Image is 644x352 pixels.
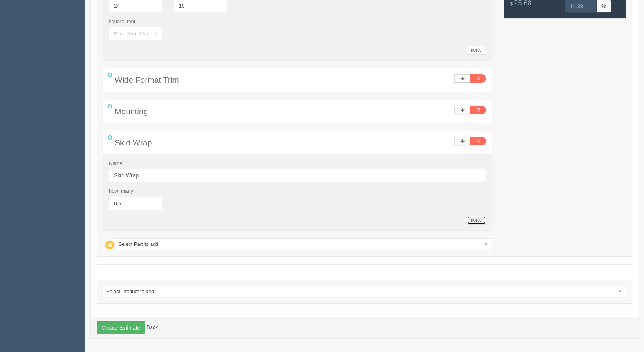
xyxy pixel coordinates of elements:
a: more... [467,216,486,224]
a: Select Part to add [115,239,492,250]
span: Select Product to add [106,286,616,297]
a: Select Product to add [103,286,626,297]
span: Wide Format Trim [115,75,179,84]
button: Create Estimate [97,321,145,334]
span: Mounting [115,107,148,116]
span: Select Part to add [119,239,482,250]
label: how_many [109,188,133,195]
label: Name [109,160,122,167]
input: Name [109,169,486,182]
input: 2.6666666666666665 [109,27,162,40]
span: $ [510,1,513,7]
a: Back [147,324,158,330]
a: more... [467,46,486,54]
label: square_feet [109,18,135,25]
span: Skid Wrap [115,138,152,147]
